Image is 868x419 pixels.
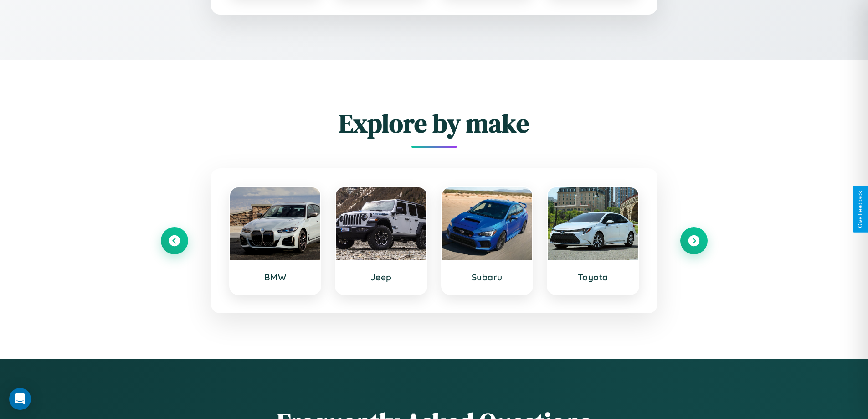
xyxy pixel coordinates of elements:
h3: BMW [239,272,312,283]
div: Open Intercom Messenger [9,388,31,410]
h3: Subaru [451,272,524,283]
h2: Explore by make [161,106,708,141]
h3: Toyota [557,272,629,283]
div: Give Feedback [857,191,863,228]
h3: Jeep [345,272,417,283]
